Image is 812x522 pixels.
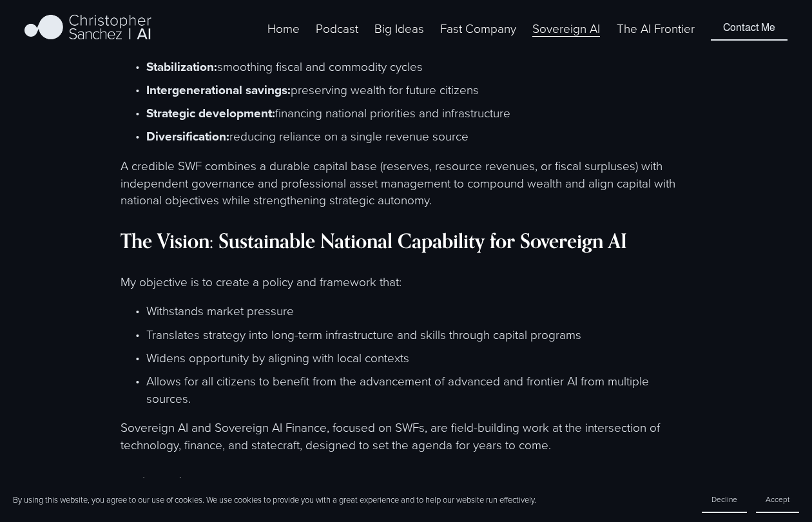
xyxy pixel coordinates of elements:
a: Sovereign AI [532,19,600,38]
span: Fast Company [440,20,516,37]
span: Decline [711,494,737,505]
span: Accept [766,494,789,505]
a: Contact Me [711,16,788,41]
button: Accept [756,487,799,513]
a: Home [267,19,300,38]
p: preserving wealth for future citizens [146,81,691,99]
strong: Diversification: [146,127,229,145]
p: Allows for all citizens to benefit from the advancement of advanced and frontier AI from multiple... [146,372,691,407]
p: financing national priorities and infrastructure [146,104,691,122]
p: Sovereign AI and Sovereign AI Finance, focused on SWFs, are field-building work at the intersecti... [121,419,691,453]
strong: Strategic development: [146,104,275,122]
a: The AI Frontier [617,19,695,38]
p: smoothing fiscal and commodity cycles [146,58,691,75]
p: Widens opportunity by aligning with local contexts [146,349,691,367]
p: Translates strategy into long-term infrastructure and skills through capital programs [146,326,691,343]
p: Withstands market pressure [146,302,691,320]
a: folder dropdown [374,19,424,38]
a: Podcast [316,19,358,38]
button: Decline [702,487,747,513]
span: Big Ideas [374,20,424,37]
img: Christopher Sanchez | AI [24,12,151,44]
strong: Stabilization: [146,57,217,75]
strong: Why This Matters [121,472,273,498]
p: A credible SWF combines a durable capital base (reserves, resource revenues, or fiscal surpluses)... [121,157,691,209]
a: folder dropdown [440,19,516,38]
p: reducing reliance on a single revenue source [146,128,691,145]
strong: Intergenerational savings: [146,81,291,99]
p: My objective is to create a policy and framework that: [121,273,691,291]
strong: The Vision: Sustainable National Capability for Sovereign AI [121,228,627,253]
p: By using this website, you agree to our use of cookies. We use cookies to provide you with a grea... [13,494,536,505]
